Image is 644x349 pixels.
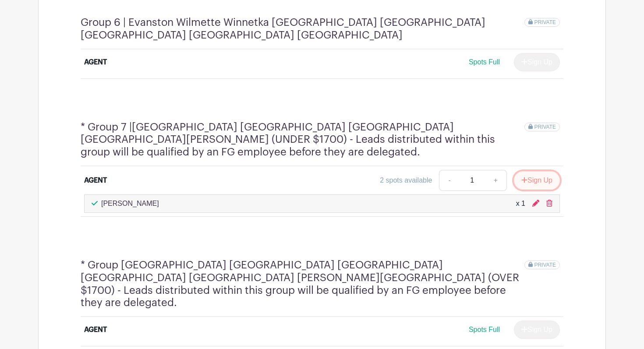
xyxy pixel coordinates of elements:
span: Spots Full [469,326,500,333]
div: 2 spots available [380,175,432,186]
span: PRIVATE [534,124,556,130]
h4: * Group [GEOGRAPHIC_DATA] [GEOGRAPHIC_DATA] [GEOGRAPHIC_DATA] [GEOGRAPHIC_DATA] [GEOGRAPHIC_DATA]... [81,259,524,309]
div: AGENT [84,175,107,186]
div: AGENT [84,57,107,67]
div: x 1 [516,198,525,209]
button: Sign Up [514,171,560,190]
h4: * Group 7 |[GEOGRAPHIC_DATA] [GEOGRAPHIC_DATA] [GEOGRAPHIC_DATA] [GEOGRAPHIC_DATA][PERSON_NAME] (... [81,121,524,159]
span: PRIVATE [534,262,556,268]
span: PRIVATE [534,19,556,25]
div: AGENT [84,324,107,335]
a: - [439,170,459,191]
p: [PERSON_NAME] [101,198,159,209]
a: + [485,170,507,191]
h4: Group 6 | Evanston Wilmette Winnetka [GEOGRAPHIC_DATA] [GEOGRAPHIC_DATA] [GEOGRAPHIC_DATA] [GEOGR... [81,16,524,42]
span: Spots Full [469,58,500,66]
